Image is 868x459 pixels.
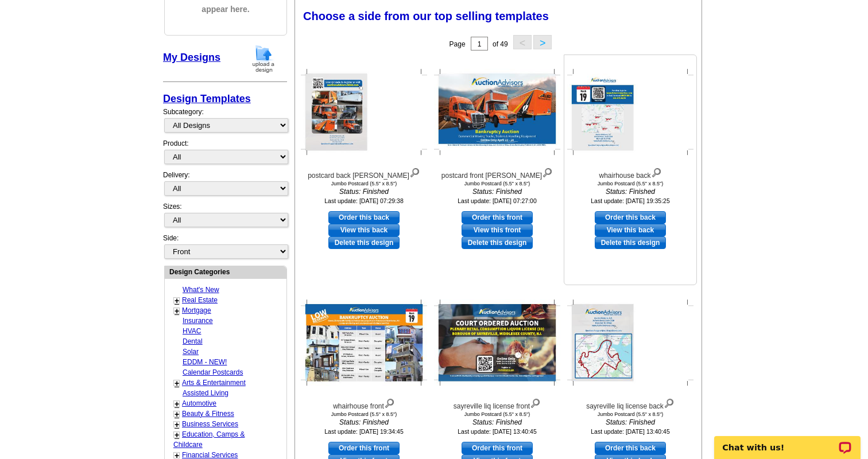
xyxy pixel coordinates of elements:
[595,236,666,249] a: Delete this design
[434,417,560,427] i: Status: Finished
[163,138,287,170] div: Product:
[163,52,220,63] a: My Designs
[175,379,179,388] a: +
[301,69,427,155] img: postcard back simonik
[542,165,553,178] img: view design details
[183,358,227,366] a: EDDM - NEW!
[328,236,400,249] a: Delete this design
[301,417,427,427] i: Status: Finished
[324,197,404,204] small: Last update: [DATE] 07:29:38
[567,69,693,155] img: whairhouse back
[182,451,238,459] a: Financial Services
[651,165,662,178] img: view design details
[567,181,693,186] div: Jumbo Postcard (5.5" x 8.5")
[301,396,427,411] div: whairhouse front
[249,44,278,73] img: upload-design
[449,40,466,48] span: Page
[175,410,179,419] a: +
[301,181,427,186] div: Jumbo Postcard (5.5" x 8.5")
[493,40,508,48] span: of 49
[595,224,666,236] a: View this back
[567,417,693,427] i: Status: Finished
[175,420,179,429] a: +
[163,233,287,260] div: Side:
[165,266,286,277] div: Design Categories
[567,396,693,411] div: sayreville liq license back
[183,286,219,294] a: What's New
[301,300,427,386] img: whairhouse front
[434,300,560,386] img: sayreville liq license front
[182,306,211,314] a: Mortgage
[175,306,179,316] a: +
[462,224,533,236] a: View this front
[567,165,693,181] div: whairhouse back
[458,428,537,435] small: Last update: [DATE] 13:40:45
[530,396,541,409] img: view design details
[183,337,203,345] a: Dental
[175,399,179,409] a: +
[707,423,868,459] iframe: LiveChat chat widget
[328,224,400,236] a: View this back
[434,396,560,411] div: sayreville liq license front
[591,428,670,435] small: Last update: [DATE] 13:40:45
[183,368,243,376] a: Calendar Postcards
[182,296,218,304] a: Real Estate
[458,197,537,204] small: Last update: [DATE] 07:27:00
[513,35,532,49] button: <
[301,411,427,417] div: Jumbo Postcard (5.5" x 8.5")
[163,107,287,138] div: Subcategory:
[175,296,179,305] a: +
[324,428,404,435] small: Last update: [DATE] 19:34:45
[434,411,560,417] div: Jumbo Postcard (5.5" x 8.5")
[664,396,675,409] img: view design details
[462,211,533,224] a: use this design
[434,69,560,155] img: postcard front simonik
[183,327,201,335] a: HVAC
[384,396,395,409] img: view design details
[462,442,533,454] a: use this design
[303,10,549,22] span: Choose a side from our top selling templates
[567,186,693,197] i: Status: Finished
[182,379,246,387] a: Arts & Entertainment
[301,165,427,181] div: postcard back [PERSON_NAME]
[175,430,179,439] a: +
[328,211,400,224] a: use this design
[301,186,427,197] i: Status: Finished
[595,442,666,454] a: use this design
[462,236,533,249] a: Delete this design
[591,197,670,204] small: Last update: [DATE] 19:35:25
[567,300,693,386] img: sayreville liq license back
[183,317,213,325] a: Insurance
[409,165,420,178] img: view design details
[434,165,560,181] div: postcard front [PERSON_NAME]
[183,348,199,356] a: Solar
[163,170,287,201] div: Delivery:
[163,201,287,233] div: Sizes:
[183,389,228,397] a: Assisted Living
[533,35,552,49] button: >
[434,181,560,186] div: Jumbo Postcard (5.5" x 8.5")
[173,430,245,449] a: Education, Camps & Childcare
[182,420,238,428] a: Business Services
[182,399,216,407] a: Automotive
[595,211,666,224] a: use this design
[182,410,234,418] a: Beauty & Fitness
[434,186,560,197] i: Status: Finished
[328,442,400,454] a: use this design
[567,411,693,417] div: Jumbo Postcard (5.5" x 8.5")
[163,93,251,104] a: Design Templates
